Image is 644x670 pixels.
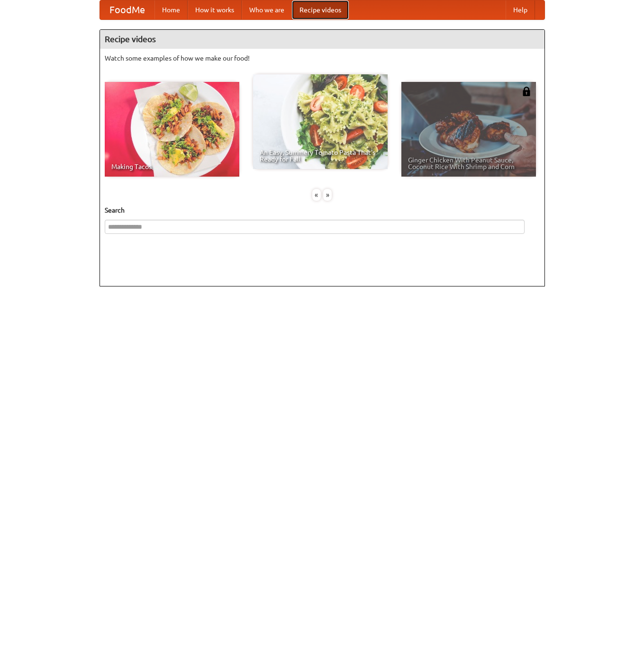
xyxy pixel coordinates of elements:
div: « [312,189,321,201]
a: How it works [188,0,242,19]
a: Making Tacos [105,82,239,177]
a: FoodMe [100,0,154,19]
a: Recipe videos [292,0,349,19]
span: An Easy, Summery Tomato Pasta That's Ready for Fall [260,149,381,162]
img: 483408.png [522,87,531,96]
span: Making Tacos [111,163,233,170]
h4: Recipe videos [100,30,544,49]
h5: Search [105,205,540,215]
a: Who we are [242,0,292,19]
a: Help [506,0,535,19]
div: » [323,189,332,201]
a: Home [154,0,188,19]
a: An Easy, Summery Tomato Pasta That's Ready for Fall [253,74,388,169]
p: Watch some examples of how we make our food! [105,54,540,63]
